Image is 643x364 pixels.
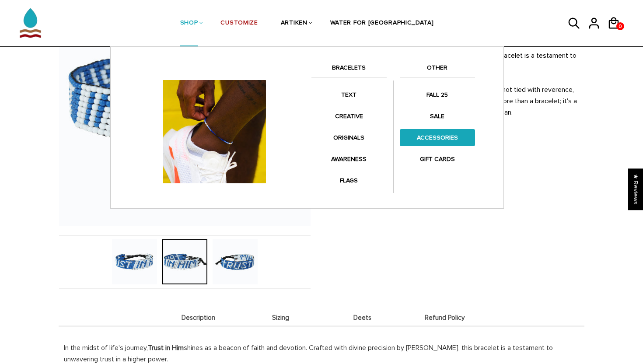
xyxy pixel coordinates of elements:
a: TEXT [311,86,387,103]
strong: Trust in Him [148,343,184,352]
a: SHOP [180,0,198,47]
a: ARTIKEN [281,0,308,47]
a: 0 [616,22,624,30]
span: Sizing [242,314,320,322]
a: GIFT CARDS [400,150,475,168]
a: ORIGINALS [311,129,387,146]
a: WATER FOR [GEOGRAPHIC_DATA] [330,0,434,47]
img: Trust In Him [112,239,157,284]
a: ACCESSORIES [400,129,475,146]
a: BRACELETS [311,63,387,77]
span: 0 [616,21,624,32]
a: CUSTOMIZE [220,0,258,47]
a: AWARENESS [311,150,387,168]
span: Deets [324,314,402,322]
img: Trust In Him [213,239,258,284]
a: OTHER [400,63,475,77]
a: FLAGS [311,172,387,189]
div: Click to open Judge.me floating reviews tab [628,168,643,210]
a: CREATIVE [311,108,387,125]
span: Refund Policy [406,314,484,322]
a: SALE [400,108,475,125]
span: Description [160,314,238,322]
a: FALL 25 [400,86,475,103]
